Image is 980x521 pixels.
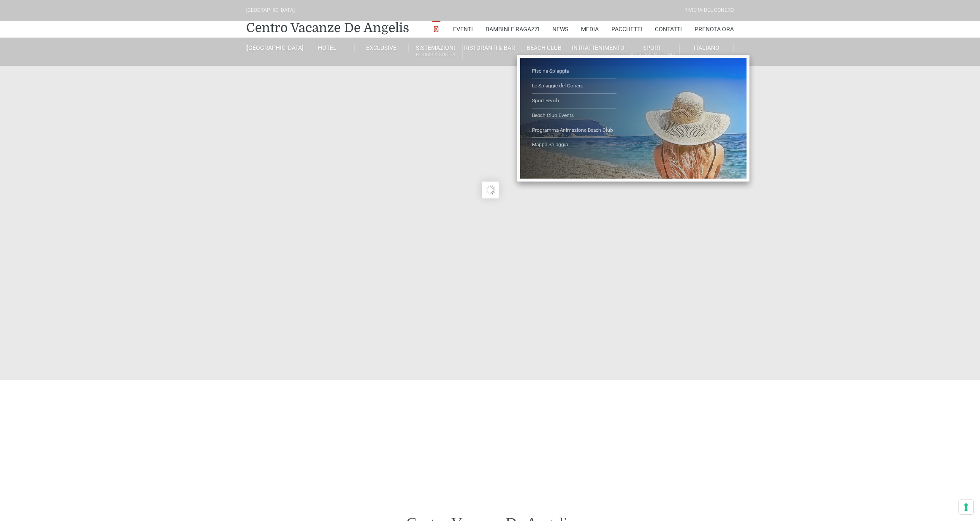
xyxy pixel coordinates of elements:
[246,6,295,14] div: [GEOGRAPHIC_DATA]
[246,404,734,467] iframe: WooDoo Online Reception
[532,109,616,123] a: Beach Club Events
[409,44,463,60] a: SistemazioniRooms & Suites
[586,94,671,109] a: Dance Academy
[680,44,734,52] a: Italiano
[611,21,642,38] a: Pacchetti
[655,21,682,38] a: Contatti
[300,44,354,52] a: Hotel
[486,21,540,38] a: Bambini e Ragazzi
[532,138,616,152] a: Mappa Spiaggia
[532,123,616,138] a: Programma Animazione Beach Club
[571,44,625,52] a: Intrattenimento
[246,19,409,36] a: Centro Vacanze De Angelis
[581,21,599,38] a: Media
[625,44,679,60] a: SportAll Season Tennis
[586,109,671,123] a: PianoBar
[694,44,719,51] span: Italiano
[625,51,679,59] small: All Season Tennis
[355,44,409,52] a: Exclusive
[586,138,671,152] a: Prenotazione Attività
[695,21,734,38] a: Prenota Ora
[684,6,734,14] div: Riviera Del Conero
[532,79,616,94] a: Le Spiaggie del Conero
[586,152,671,167] a: Iscrizioni Young Club
[532,94,616,109] a: Sport Beach
[463,44,517,52] a: Ristoranti & Bar
[586,123,671,138] a: Radio Village
[959,500,973,514] button: Le tue preferenze relative al consenso per le tecnologie di tracciamento
[453,21,473,38] a: Eventi
[552,21,568,38] a: News
[409,51,462,59] small: Rooms & Suites
[586,64,671,79] a: Animazione
[246,44,300,52] a: [GEOGRAPHIC_DATA]
[532,64,616,79] a: Piscina Spiaggia
[586,79,671,94] a: Lo Show
[517,44,571,52] a: Beach Club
